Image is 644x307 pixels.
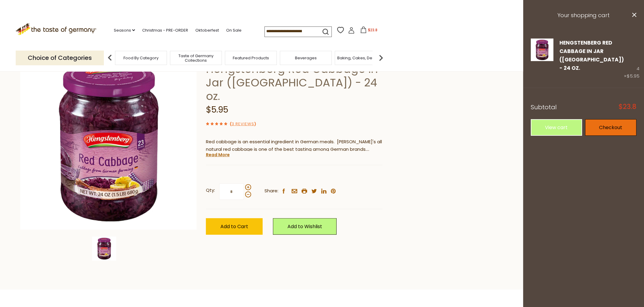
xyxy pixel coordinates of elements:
img: Hengstenberg Red Cabbage [20,54,197,230]
a: Add to Wishlist [273,218,337,235]
button: Add to Cart [206,218,263,235]
img: next arrow [375,52,387,64]
span: Add to Cart [220,223,248,230]
span: $23.8 [619,104,636,110]
span: $5.95 [627,73,639,79]
a: Beverages [295,56,317,60]
img: previous arrow [104,52,116,64]
span: Share: [264,187,278,195]
a: View cart [531,119,582,136]
a: Christmas - PRE-ORDER [142,27,188,34]
span: $5.95 [206,104,228,116]
a: Checkout [585,119,636,136]
button: $23.8 [356,26,382,36]
p: Red cabbage is an essential ingredient in German meals. [PERSON_NAME]'s all natural red cabbage i... [206,138,383,153]
a: Oktoberfest [195,27,219,34]
span: ( ) [230,121,256,127]
h1: Hengstenberg Red Cabbage in Jar ([GEOGRAPHIC_DATA]) - 24 oz. [206,62,383,103]
strong: Qty: [206,187,215,194]
input: Qty: [219,183,244,200]
a: Taste of Germany Collections [172,54,220,63]
a: Hengstenberg Red Cabbage [531,39,553,80]
a: Featured Products [233,56,269,60]
a: Hengstenberg Red Cabbage in Jar ([GEOGRAPHIC_DATA]) - 24 oz. [559,39,624,72]
a: Seasons [114,27,135,34]
p: Choice of Categories [16,51,104,65]
img: Hengstenberg Red Cabbage [92,237,116,261]
a: Read More [206,152,230,158]
a: On Sale [226,27,242,34]
a: Baking, Cakes, Desserts [338,56,384,60]
img: Hengstenberg Red Cabbage [531,39,553,61]
a: 3 Reviews [232,121,254,127]
div: 4 × [624,39,639,80]
span: $23.8 [368,27,377,33]
a: Food By Category [123,56,159,60]
span: Subtotal [531,103,557,111]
